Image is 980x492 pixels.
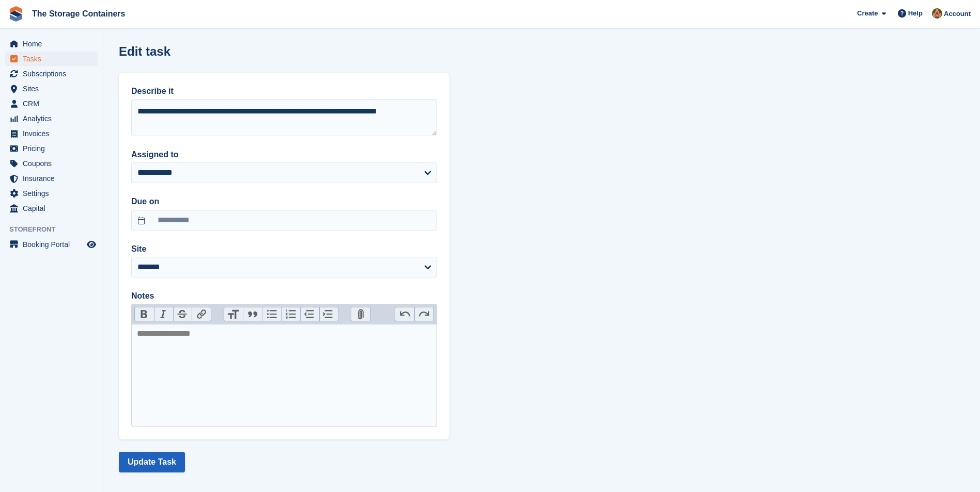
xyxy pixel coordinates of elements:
a: The Storage Containers [28,5,129,22]
span: Analytics [23,111,85,126]
a: menu [5,37,98,51]
span: Booking Portal [23,237,85,252]
a: menu [5,237,98,252]
button: Decrease Level [300,307,319,321]
label: Assigned to [131,149,437,161]
img: Kirsty Simpson [932,8,942,19]
a: menu [5,111,98,126]
span: Create [857,8,878,19]
a: menu [5,186,98,201]
button: Bold [135,307,154,321]
label: Site [131,243,437,255]
span: Capital [23,201,85,216]
button: Heading [224,307,243,321]
label: Describe it [131,85,437,97]
span: Invoices [23,126,85,141]
span: Help [908,8,923,19]
span: Storefront [9,224,103,235]
span: Tasks [23,52,85,66]
label: Notes [131,290,437,302]
a: menu [5,96,98,111]
button: Quote [243,307,262,321]
span: Subscriptions [23,67,85,81]
a: menu [5,126,98,141]
button: Link [192,307,211,321]
a: menu [5,52,98,66]
span: Pricing [23,141,85,156]
button: Redo [414,307,433,321]
button: Update Task [119,452,185,472]
button: Strikethrough [173,307,192,321]
button: Numbers [281,307,300,321]
label: Due on [131,195,437,208]
span: Coupons [23,156,85,171]
a: Preview store [85,238,98,251]
a: menu [5,201,98,216]
a: menu [5,141,98,156]
a: menu [5,67,98,81]
button: Increase Level [319,307,338,321]
h1: Edit task [119,44,170,58]
button: Attach Files [351,307,370,321]
span: Home [23,37,85,51]
span: Insurance [23,171,85,186]
span: Settings [23,186,85,201]
span: CRM [23,96,85,111]
button: Bullets [262,307,281,321]
img: stora-icon-8386f47178a22dfd0bd8f6a31ec36ba5ce8667c1dd55bd0f319d3a0aa187defe.svg [8,6,24,22]
button: Undo [395,307,414,321]
a: menu [5,81,98,96]
a: menu [5,156,98,171]
a: menu [5,171,98,186]
span: Account [944,9,971,19]
span: Sites [23,81,85,96]
button: Italic [154,307,173,321]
